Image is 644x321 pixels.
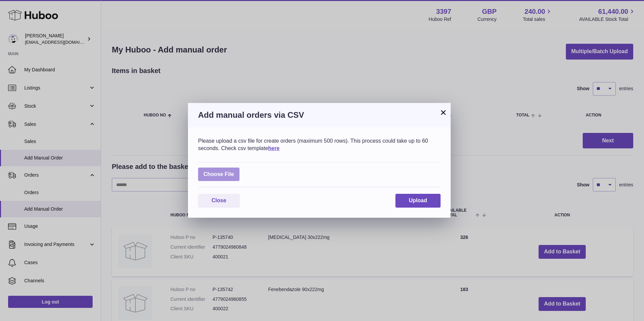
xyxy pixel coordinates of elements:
[212,198,226,203] span: Close
[439,108,447,116] button: ×
[198,137,441,152] div: Please upload a csv file for create orders (maximum 500 rows). This process could take up to 60 s...
[268,145,280,151] a: here
[395,194,441,208] button: Upload
[409,198,427,203] span: Upload
[198,194,240,208] button: Close
[198,110,441,120] h3: Add manual orders via CSV
[198,168,239,181] span: Choose File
